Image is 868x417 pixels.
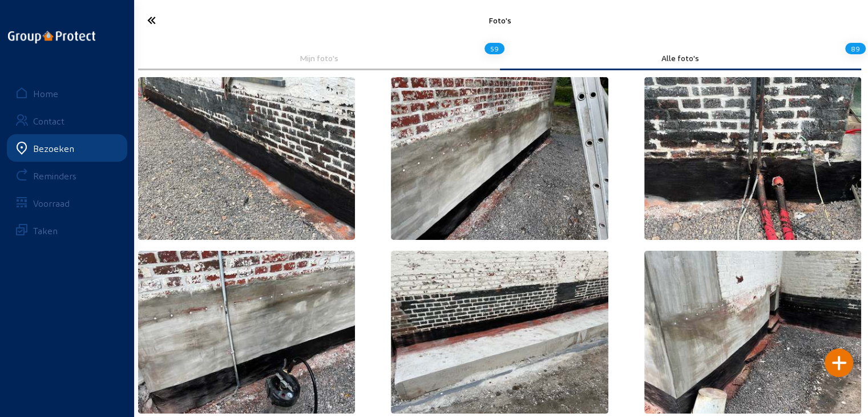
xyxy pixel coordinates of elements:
[391,251,608,414] img: thb_46ed4d48-ccf6-af4f-3ebe-f3443fe9f4cd.jpeg
[7,107,127,134] a: Contact
[7,189,127,216] a: Voorraad
[33,88,58,99] div: Home
[485,39,504,58] div: 59
[138,77,355,240] img: thb_cdf35703-baa1-5654-fff5-cc3ab234b7c5.jpeg
[7,134,127,162] a: Bezoeken
[33,143,74,154] div: Bezoeken
[138,251,355,414] img: thb_86671752-670c-493a-e711-71d4d3bd9b19.jpeg
[7,79,127,107] a: Home
[391,77,608,240] img: thb_9df20f88-c043-a1af-42c6-69c6abcc3219.jpeg
[7,216,127,244] a: Taken
[8,31,95,43] img: logo-oneline.png
[33,198,70,209] div: Voorraad
[845,39,866,58] div: 89
[33,115,64,126] div: Contact
[7,162,127,189] a: Reminders
[146,53,492,63] div: Mijn foto's
[508,53,854,63] div: Alle foto's
[33,170,76,181] div: Reminders
[254,15,745,25] div: Foto's
[644,251,861,414] img: thb_2d55e639-07d7-9265-9092-53d9531cf6b3.jpeg
[33,225,58,236] div: Taken
[644,77,861,240] img: thb_e7f1cb8a-6c12-1d0f-377f-76184829b00b.jpeg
